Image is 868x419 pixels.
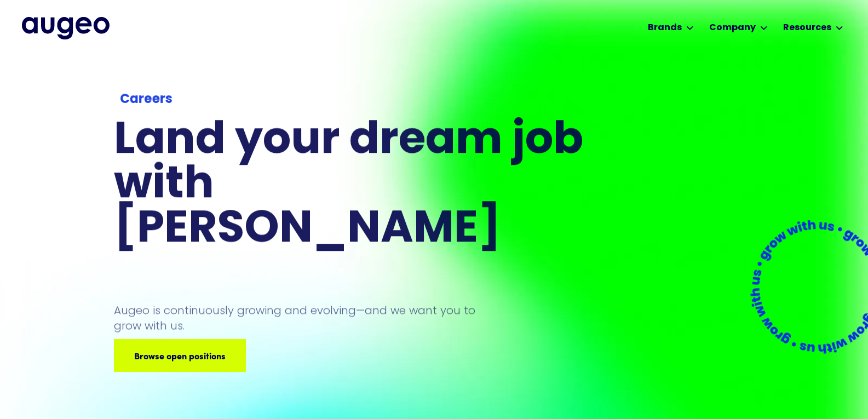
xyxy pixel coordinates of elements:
[709,21,756,35] div: Company
[114,303,491,334] p: Augeo is continuously growing and evolving—and we want you to grow with us.
[22,17,110,39] img: Augeo's full logo in midnight blue.
[22,17,110,39] a: home
[783,21,831,35] div: Resources
[120,93,172,106] strong: Careers
[114,339,246,372] a: Browse open positions
[648,21,682,35] div: Brands
[114,119,587,252] h1: Land your dream job﻿ with [PERSON_NAME]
